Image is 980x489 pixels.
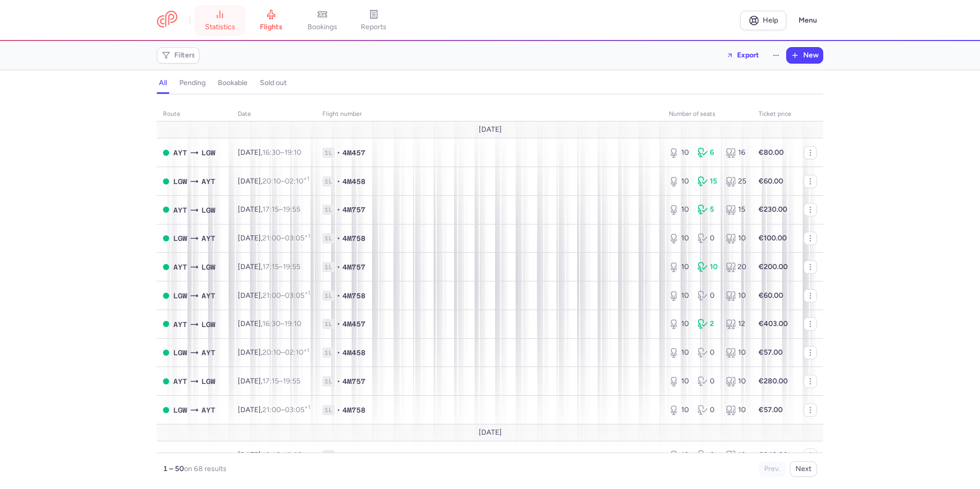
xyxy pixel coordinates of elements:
div: 10 [726,405,746,415]
div: 10 [669,319,689,329]
sup: +1 [303,175,309,182]
time: 16:45 [262,451,280,459]
span: • [337,148,340,158]
span: [DATE], [238,451,302,459]
time: 19:55 [283,377,300,385]
span: Filters [174,51,195,59]
span: 4M458 [342,348,365,358]
div: 10 [726,291,746,301]
span: 1L [322,450,335,460]
span: [DATE], [238,262,300,271]
div: 12 [726,319,746,329]
h4: pending [179,78,206,88]
span: AYT [201,404,215,416]
span: • [337,233,340,243]
span: LGW [201,319,215,330]
div: 10 [726,348,746,358]
strong: €100.00 [759,234,787,242]
strong: €60.00 [759,177,783,186]
strong: €57.00 [759,348,783,357]
span: 4M758 [342,291,365,301]
span: 1L [322,262,335,272]
time: 03:05 [285,234,310,242]
button: Menu [792,11,823,30]
a: statistics [194,9,246,32]
strong: €403.00 [759,319,788,328]
div: 0 [698,348,718,358]
time: 02:10 [285,177,309,186]
div: 10 [726,233,746,243]
span: [DATE] [479,429,502,437]
div: 10 [669,262,689,272]
div: 0 [698,450,718,460]
strong: €60.00 [759,291,783,300]
strong: €57.00 [759,405,783,414]
th: Flight number [316,107,663,122]
div: 10 [669,405,689,415]
span: LGW [173,176,187,187]
span: 1L [322,405,335,415]
h4: all [159,78,167,88]
span: – [262,319,301,328]
a: reports [348,9,399,32]
time: 19:25 [284,451,302,459]
time: 20:10 [262,177,281,186]
span: – [262,148,301,157]
div: 0 [698,376,718,386]
div: 15 [726,205,746,215]
span: [DATE], [238,377,300,385]
span: • [337,205,340,215]
span: • [337,176,340,187]
span: 1L [322,376,335,386]
span: – [262,205,300,214]
span: AYT [201,290,215,301]
th: number of seats [663,107,752,122]
span: AYT [173,261,187,273]
div: 10 [669,176,689,187]
span: 1L [322,348,335,358]
span: reports [361,23,386,32]
time: 21:00 [262,234,281,242]
span: 4M758 [342,233,365,243]
strong: €80.00 [759,148,784,157]
th: date [232,107,316,122]
time: 19:55 [283,205,300,214]
span: 4M458 [342,176,365,187]
sup: +1 [304,290,310,296]
strong: €230.00 [759,205,787,214]
time: 17:15 [262,205,279,214]
div: 10 [726,450,746,460]
div: 16 [726,148,746,158]
span: – [262,451,302,459]
strong: €348.00 [759,451,788,459]
strong: €280.00 [759,377,788,385]
span: 4M757 [342,205,365,215]
button: New [787,48,823,63]
sup: +1 [304,404,310,411]
span: – [262,348,309,357]
span: – [262,405,310,414]
time: 19:55 [283,262,300,271]
span: [DATE], [238,234,310,242]
h4: sold out [260,78,287,88]
span: – [262,234,310,242]
span: 4M457 [342,319,365,329]
span: LGW [173,347,187,358]
span: – [262,377,300,385]
span: New [803,51,819,59]
div: 10 [669,291,689,301]
th: Ticket price [752,107,798,122]
span: 4M757 [342,376,365,386]
button: Export [720,47,766,64]
div: 10 [669,376,689,386]
span: 4M157 [342,450,365,460]
div: 10 [669,450,689,460]
span: AYT [173,147,187,158]
span: LGW [173,404,187,416]
div: 0 [698,405,718,415]
span: [DATE], [238,148,301,157]
span: • [337,376,340,386]
span: LGW [201,450,215,461]
span: Help [763,16,778,24]
div: 2 [698,319,718,329]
